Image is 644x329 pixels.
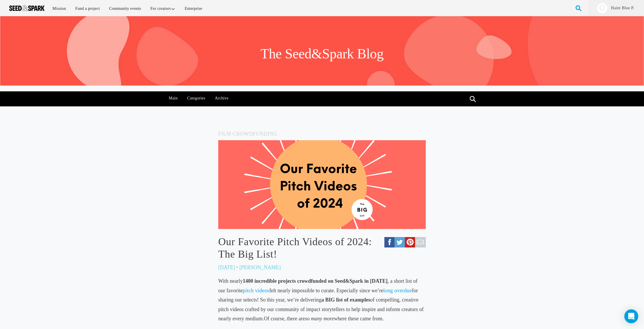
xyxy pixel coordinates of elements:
[218,236,426,260] a: Our Favorite Pitch Videos of 2024: The Big List!
[383,288,412,293] a: long overdue
[212,91,232,105] a: Archive
[243,288,269,293] a: pitch videos
[260,45,384,62] h1: The Seed&Spark Blog
[71,2,104,15] a: Fund a project
[243,278,388,284] strong: 1400 incredible projects crowdfunded on Seed&Spark in [DATE]
[48,2,70,15] a: Mission
[597,3,607,13] img: 7c17776f2d55080b.png
[105,2,145,15] a: Community events
[146,2,180,15] a: For creators
[311,316,334,321] em: many more
[288,316,384,321] span: here are where these came from.
[624,309,638,323] div: Open Intercom Messenger
[184,91,208,105] a: Categories
[264,316,288,321] span: Of course, t
[236,263,281,272] p: • [PERSON_NAME]
[218,140,426,229] img: favorite%20blogs%20of%202024.png
[218,278,417,293] span: With nearly , a short list of our favorite felt nearly impossible to curate. Especially since we’re
[321,297,370,303] strong: a BIG list of examples
[218,130,426,138] h5: Film Crowdfunding
[9,5,45,11] img: Seed amp; Spark
[218,263,235,272] p: [DATE]
[181,2,206,15] a: Enterprise
[166,91,181,105] a: Main
[610,5,635,11] a: Haint Blue P.
[305,316,309,321] em: so
[218,288,423,321] span: for sharing our selects! So this year, we’re delivering of compelling, creative pitch videos craf...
